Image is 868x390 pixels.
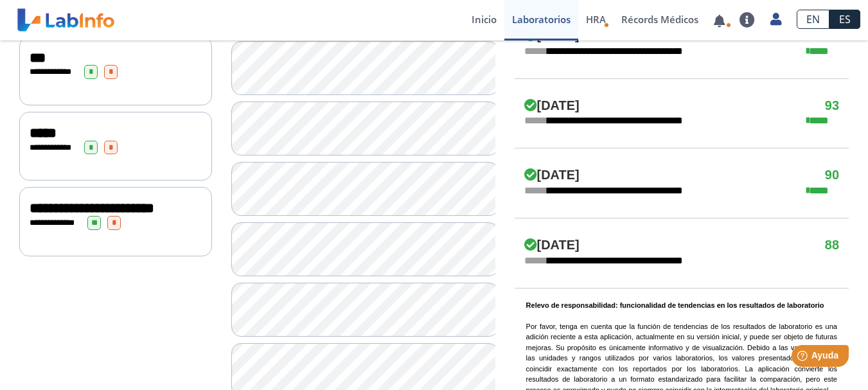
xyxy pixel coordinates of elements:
h4: 88 [825,238,839,253]
a: EN [797,10,829,29]
b: Relevo de responsabilidad: funcionalidad de tendencias en los resultados de laboratorio [526,301,824,309]
a: ES [829,10,860,29]
h4: [DATE] [524,98,580,114]
iframe: Help widget launcher [754,340,854,376]
h4: 90 [825,168,839,183]
h4: [DATE] [524,168,580,183]
span: HRA [586,13,606,26]
h4: [DATE] [524,238,580,253]
h4: 93 [825,98,839,114]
